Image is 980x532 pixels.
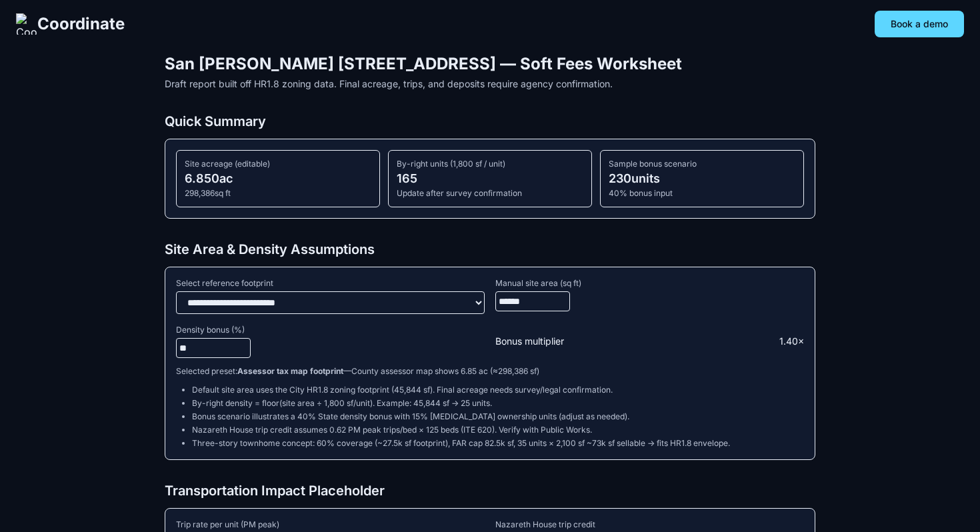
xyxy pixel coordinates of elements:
[185,169,371,188] div: 6.850 ac
[609,188,795,199] div: 40 % bonus input
[185,159,371,169] div: Site acreage (editable)
[16,13,37,35] img: Coordinate
[397,188,583,199] div: Update after survey confirmation
[176,519,485,530] span: Trip rate per unit (PM peak)
[165,240,815,259] h2: Site Area & Density Assumptions
[176,278,485,289] span: Select reference footprint
[165,53,815,75] h1: San [PERSON_NAME] [STREET_ADDRESS] — Soft Fees Worksheet
[609,159,795,169] div: Sample bonus scenario
[495,519,804,530] span: Nazareth House trip credit
[397,169,583,188] div: 165
[495,291,570,311] input: Manual site area (sq ft)
[779,335,804,348] span: 1.40 ×
[192,438,804,449] li: Three-story townhome concept: 60% coverage (~27.5k sf footprint), FAR cap 82.5k sf, 35 units × 2,...
[176,338,251,358] input: Density bonus (%)
[192,425,804,435] li: Nazareth House trip credit assumes 0.62 PM peak trips/bed × 125 beds (ITE 620). Verify with Publi...
[495,335,564,348] span: Bonus multiplier
[176,325,485,335] span: Density bonus (%)
[192,398,804,409] li: By-right density = floor(site area ÷ 1,800 sf/unit). Example: 45,844 sf → 25 units.
[16,13,125,35] a: Coordinate
[176,366,804,377] p: Selected preset: — County assessor map shows 6.85 ac (≈298,386 sf)
[609,169,795,188] div: 230 units
[165,481,815,500] h2: Transportation Impact Placeholder
[165,112,815,131] h2: Quick Summary
[495,278,804,289] span: Manual site area (sq ft)
[875,11,964,37] button: Book a demo
[185,188,371,199] div: 298,386 sq ft
[192,411,804,422] li: Bonus scenario illustrates a 40% State density bonus with 15% [MEDICAL_DATA] ownership units (adj...
[192,385,804,395] li: Default site area uses the City HR1.8 zoning footprint (45,844 sf). Final acreage needs survey/le...
[37,13,125,35] span: Coordinate
[237,366,343,376] strong: Assessor tax map footprint
[165,77,815,91] p: Draft report built off HR1.8 zoning data. Final acreage, trips, and deposits require agency confi...
[397,159,583,169] div: By-right units (1,800 sf / unit)
[176,291,485,314] select: Select reference footprint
